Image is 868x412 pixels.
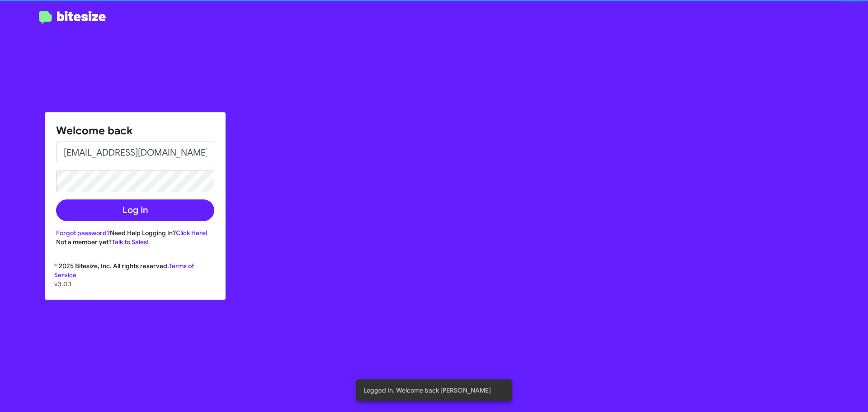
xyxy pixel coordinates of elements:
h1: Welcome back [56,123,214,138]
span: Logged In. Welcome back [PERSON_NAME] [363,386,491,395]
p: v3.0.1 [54,279,216,289]
div: Need Help Logging In? [56,228,214,237]
a: Talk to Sales! [112,238,149,246]
a: Forgot password? [56,229,110,237]
button: Log In [56,199,214,221]
div: Not a member yet? [56,237,214,246]
div: © 2025 Bitesize, Inc. All rights reserved. [45,261,225,299]
input: Email address [56,142,214,163]
a: Click Here! [176,229,208,237]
